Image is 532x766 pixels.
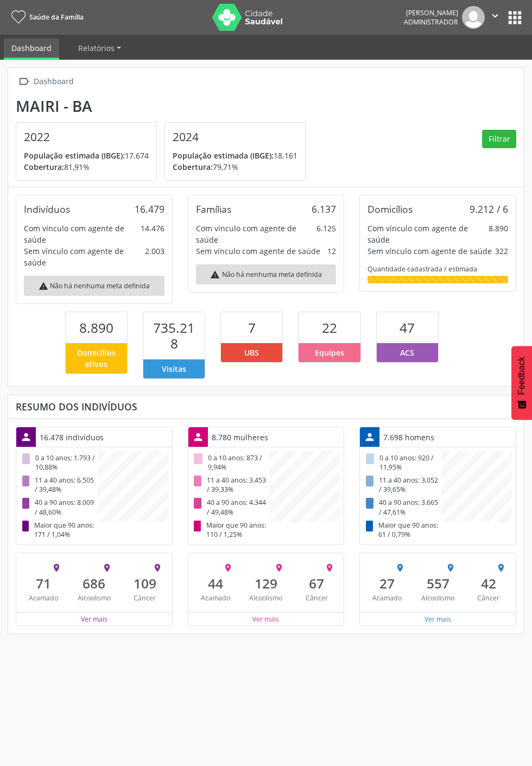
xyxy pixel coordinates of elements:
[153,319,195,352] span: 735.218
[24,203,70,215] div: Indivíduos
[71,39,129,58] a: Relatórios
[223,563,233,573] i: place
[198,575,233,591] div: 44
[102,563,112,573] i: place
[24,245,145,268] div: Sem vínculo com agente de saúde
[20,496,98,518] div: 40 a 90 anos: 8.009 / 48,60%
[471,593,506,603] div: Câncer
[471,575,506,591] div: 42
[274,563,284,573] i: place
[248,575,283,591] div: 129
[173,162,213,172] span: Cobertura:
[446,563,455,573] i: place
[325,563,334,573] i: place
[24,162,64,172] span: Cobertura:
[24,223,141,245] div: Com vínculo com agente de saúde
[208,428,272,447] div: 8.780 mulheres
[24,276,164,296] div: Não há nenhuma meta definida
[173,130,297,144] h4: 2024
[482,130,516,148] button: Filtrar
[368,264,508,274] div: Quantidade cadastrada / estimada
[141,223,164,245] div: 14.476
[379,428,438,447] div: 7.698 homens
[364,496,441,518] div: 40 a 90 anos: 3.665 / 47,61%
[248,319,256,337] span: 7
[192,518,270,541] div: Maior que 90 anos: 110 / 1,25%
[173,150,297,161] p: 18.161
[16,74,31,90] i: 
[24,150,149,161] p: 17.674
[368,203,413,215] div: Domicílios
[153,563,162,573] i: place
[127,575,162,591] div: 109
[16,97,313,115] div: Mairi - BA
[322,319,337,337] span: 22
[210,270,220,280] i: warning
[364,451,441,473] div: 0 a 10 anos: 920 / 11,95%
[485,6,505,29] button: 
[16,401,516,413] div: Resumo dos indivíduos
[299,593,334,603] div: Câncer
[20,451,98,473] div: 0 a 10 anos: 1.793 / 10,88%
[173,150,274,161] span: População estimada (IBGE):
[368,223,489,245] div: Com vínculo com agente de saúde
[4,39,59,60] a: Dashboard
[196,203,231,215] div: Famílias
[24,130,149,144] h4: 2022
[20,518,98,541] div: Maior que 90 anos: 171 / 1,04%
[78,43,115,53] span: Relatórios
[489,223,508,245] div: 8.890
[404,8,458,17] div: [PERSON_NAME]
[252,614,280,624] button: Ver mais
[135,203,164,215] div: 16.479
[505,8,524,27] button: apps
[20,431,32,443] i: person
[29,12,84,22] span: Saúde da Família
[196,264,337,284] div: Não há nenhuma meta definida
[69,347,123,370] span: Domicílios ativos
[24,161,149,173] p: 81,91%
[8,8,84,26] a: Saúde da Família
[424,614,452,624] button: Ver mais
[299,575,334,591] div: 67
[24,150,125,161] span: População estimada (IBGE):
[31,74,75,90] div: Dashboard
[26,593,61,603] div: Acamado
[312,203,336,215] div: 6.137
[327,245,336,257] div: 12
[462,6,485,29] img: img
[192,451,270,473] div: 0 a 10 anos: 873 / 9,94%
[80,614,108,624] button: Ver mais
[77,593,112,603] div: Alcoolismo
[20,474,98,496] div: 11 a 40 anos: 6.505 / 39,48%
[79,319,113,337] span: 8.890
[248,593,283,603] div: Alcoolismo
[196,223,317,245] div: Com vínculo com agente de saúde
[198,593,233,603] div: Acamado
[316,223,336,245] div: 6.125
[420,575,455,591] div: 557
[489,10,501,22] i: 
[400,347,414,358] span: ACS
[127,593,162,603] div: Câncer
[517,357,527,395] span: Feedback
[470,203,508,215] div: 9.212 / 6
[420,593,455,603] div: Alcoolismo
[192,474,270,496] div: 11 a 40 anos: 3.453 / 39,33%
[404,17,458,27] span: Administrador
[36,428,107,447] div: 16.478 indivíduos
[173,161,297,173] p: 79,71%
[395,563,405,573] i: place
[511,346,532,420] button: Feedback - Mostrar pesquisa
[77,575,112,591] div: 686
[400,319,415,337] span: 47
[370,575,405,591] div: 27
[16,74,75,90] a:  Dashboard
[192,431,204,443] i: person
[192,496,270,518] div: 40 a 90 anos: 4.344 / 49,48%
[368,245,492,257] div: Sem vínculo com agente de saúde
[196,245,320,257] div: Sem vínculo com agente de saúde
[364,431,376,443] i: person
[315,347,344,358] span: Equipes
[496,563,506,573] i: place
